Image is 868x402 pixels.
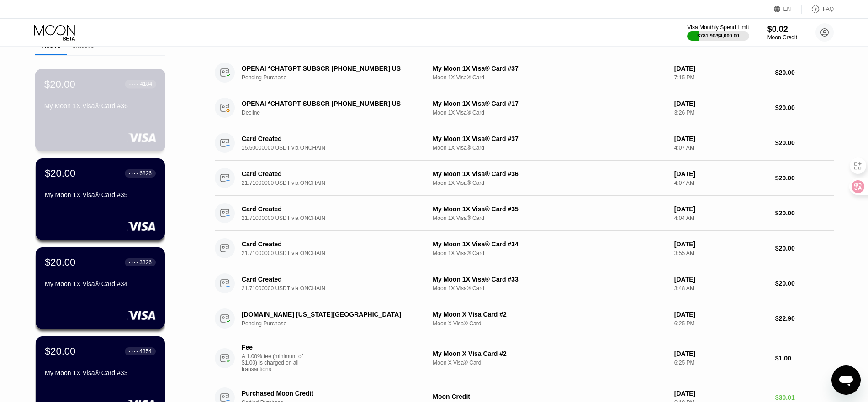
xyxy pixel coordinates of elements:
[674,390,768,397] div: [DATE]
[45,280,156,287] div: My Moon 1X Visa® Card #34
[242,276,418,283] div: Card Created
[674,110,768,116] div: 3:26 PM
[242,240,418,248] div: Card Created
[674,311,768,318] div: [DATE]
[242,180,431,186] div: 21.71000000 USDT via ONCHAIN
[433,65,667,72] div: My Moon 1X Visa® Card #37
[775,315,834,322] div: $22.90
[433,393,667,400] div: Moon Credit
[823,6,834,12] div: FAQ
[242,205,418,213] div: Card Created
[674,65,768,72] div: [DATE]
[139,170,152,177] div: 6826
[774,5,802,14] div: EN
[767,34,797,41] div: Moon Credit
[129,350,138,353] div: ● ● ● ●
[215,161,834,196] div: Card Created21.71000000 USDT via ONCHAINMy Moon 1X Visa® Card #36Moon 1X Visa® Card[DATE]4:07 AM$...
[775,355,834,362] div: $1.00
[433,145,667,151] div: Moon 1X Visa® Card
[433,74,667,81] div: Moon 1X Visa® Card
[242,65,418,72] div: OPENAI *CHATGPT SUBSCR [PHONE_NUMBER] US
[674,285,768,292] div: 3:48 AM
[242,390,418,397] div: Purchased Moon Credit
[775,69,834,76] div: $20.00
[433,135,667,142] div: My Moon 1X Visa® Card #37
[45,167,75,179] div: $20.00
[242,250,431,256] div: 21.71000000 USDT via ONCHAIN
[674,74,768,81] div: 7:15 PM
[674,100,768,107] div: [DATE]
[775,104,834,111] div: $20.00
[674,250,768,256] div: 3:55 AM
[433,170,667,178] div: My Moon 1X Visa® Card #36
[674,145,768,151] div: 4:07 AM
[802,5,834,14] div: FAQ
[215,336,834,380] div: FeeA 1.00% fee (minimum of $1.00) is charged on all transactionsMy Moon X Visa Card #2Moon X Visa...
[767,25,797,34] div: $0.02
[775,174,834,182] div: $20.00
[45,191,156,198] div: My Moon 1X Visa® Card #35
[242,100,418,107] div: OPENAI *CHATGPT SUBSCR [PHONE_NUMBER] US
[242,170,418,178] div: Card Created
[433,250,667,256] div: Moon 1X Visa® Card
[674,170,768,178] div: [DATE]
[674,320,768,327] div: 6:25 PM
[433,215,667,221] div: Moon 1X Visa® Card
[831,365,861,395] iframe: 用于启动消息传送窗口的按钮，正在对话
[687,24,749,31] div: Visa Monthly Spend Limit
[45,345,75,357] div: $20.00
[242,215,431,221] div: 21.71000000 USDT via ONCHAIN
[687,24,749,41] div: Visa Monthly Spend Limit$781.90/$4,000.00
[775,280,834,287] div: $20.00
[44,78,75,90] div: $20.00
[433,180,667,186] div: Moon 1X Visa® Card
[775,139,834,146] div: $20.00
[129,261,138,264] div: ● ● ● ●
[433,100,667,107] div: My Moon 1X Visa® Card #17
[242,344,306,351] div: Fee
[433,350,667,357] div: My Moon X Visa Card #2
[242,285,431,292] div: 21.71000000 USDT via ONCHAIN
[242,135,418,142] div: Card Created
[242,110,431,116] div: Decline
[433,276,667,283] div: My Moon 1X Visa® Card #33
[783,6,791,12] div: EN
[242,320,431,327] div: Pending Purchase
[775,209,834,217] div: $20.00
[775,245,834,252] div: $20.00
[433,110,667,116] div: Moon 1X Visa® Card
[697,33,739,38] div: $781.90 / $4,000.00
[215,196,834,231] div: Card Created21.71000000 USDT via ONCHAINMy Moon 1X Visa® Card #35Moon 1X Visa® Card[DATE]4:04 AM$...
[36,158,165,240] div: $20.00● ● ● ●6826My Moon 1X Visa® Card #35
[674,215,768,221] div: 4:04 AM
[433,320,667,327] div: Moon X Visa® Card
[674,180,768,186] div: 4:07 AM
[36,247,165,329] div: $20.00● ● ● ●3326My Moon 1X Visa® Card #34
[674,360,768,366] div: 6:25 PM
[129,172,138,175] div: ● ● ● ●
[674,205,768,213] div: [DATE]
[674,350,768,357] div: [DATE]
[674,240,768,248] div: [DATE]
[433,240,667,248] div: My Moon 1X Visa® Card #34
[242,74,431,81] div: Pending Purchase
[36,69,165,151] div: $20.00● ● ● ●4184My Moon 1X Visa® Card #36
[215,90,834,125] div: OPENAI *CHATGPT SUBSCR [PHONE_NUMBER] USDeclineMy Moon 1X Visa® Card #17Moon 1X Visa® Card[DATE]3...
[767,25,797,41] div: $0.02Moon Credit
[433,205,667,213] div: My Moon 1X Visa® Card #35
[674,135,768,142] div: [DATE]
[139,348,152,355] div: 4354
[433,311,667,318] div: My Moon X Visa Card #2
[45,256,75,268] div: $20.00
[44,102,156,110] div: My Moon 1X Visa® Card #36
[140,81,152,87] div: 4184
[215,125,834,161] div: Card Created15.50000000 USDT via ONCHAINMy Moon 1X Visa® Card #37Moon 1X Visa® Card[DATE]4:07 AM$...
[433,360,667,366] div: Moon X Visa® Card
[242,353,310,372] div: A 1.00% fee (minimum of $1.00) is charged on all transactions
[215,55,834,90] div: OPENAI *CHATGPT SUBSCR [PHONE_NUMBER] USPending PurchaseMy Moon 1X Visa® Card #37Moon 1X Visa® Ca...
[775,394,834,401] div: $30.01
[433,285,667,292] div: Moon 1X Visa® Card
[674,276,768,283] div: [DATE]
[129,83,138,85] div: ● ● ● ●
[45,369,156,376] div: My Moon 1X Visa® Card #33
